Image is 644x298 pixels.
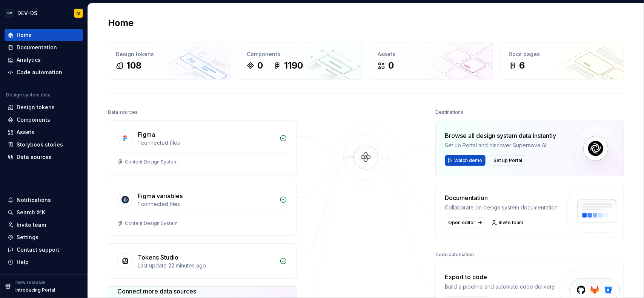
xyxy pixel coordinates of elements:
div: Assets [378,50,485,58]
div: 0 [388,60,394,72]
div: 0 [257,60,263,72]
button: Contact support [5,244,83,256]
a: Design tokens [5,101,83,113]
div: Assets [17,128,34,136]
div: Tokens Studio [138,253,178,262]
div: Components [17,116,50,124]
a: Documentation [5,41,83,53]
a: Components [5,114,83,126]
a: Assets0 [370,43,493,79]
a: Components01190 [239,43,362,79]
div: Content Design System [125,220,178,226]
div: Code automation [435,249,474,260]
div: Invite team [17,221,46,229]
div: Connect more data sources [117,287,223,296]
span: Set up Portal [493,157,522,164]
div: Home [17,31,32,39]
div: Figma [138,130,155,139]
div: Help [17,258,29,266]
a: Assets [5,126,83,138]
div: SM [5,9,14,18]
a: Figma1 connected filesContent Design System [108,121,297,174]
div: 1 connected files [138,200,275,208]
div: Data sources [17,153,52,161]
div: Documentation [445,193,559,202]
button: Set up Portal [490,155,526,166]
a: Invite team [5,219,83,231]
div: 1 connected files [138,139,275,147]
div: Components [247,50,354,58]
div: Notifications [17,196,51,204]
div: Build a pipeline and automate code delivery. [445,283,556,290]
a: Figma variables1 connected filesContent Design System [108,182,297,236]
a: Design tokens108 [108,43,231,79]
a: Tokens StudioLast update 22 minutes ago [108,243,297,279]
div: Set up Portal and discover Supernova AI. [445,142,556,149]
div: Settings [17,234,38,241]
p: Introducing Portal [15,287,55,293]
a: Analytics [5,54,83,66]
a: Home [5,29,83,41]
div: Storybook stories [17,141,63,148]
div: Export to code [445,272,556,281]
div: 108 [126,60,141,72]
div: Docs pages [509,50,616,58]
div: Search ⌘K [17,209,45,216]
a: Docs pages6 [501,43,624,79]
span: Open editor [448,220,475,226]
button: Help [5,256,83,268]
p: New release! [15,280,45,286]
div: Figma variables [138,191,183,200]
div: Browse all design system data instantly [445,131,556,140]
button: Notifications [5,194,83,206]
a: Data sources [5,151,83,163]
div: Collaborate on design system documentation. [445,204,559,211]
div: Destinations [435,107,463,118]
div: 1190 [284,60,303,72]
div: Data sources [108,107,138,118]
div: 6 [519,60,525,72]
a: Invite team [489,217,527,228]
button: SMDEV-DSM [2,5,86,21]
h2: Home [108,17,134,29]
span: Watch demo [454,157,482,164]
a: Storybook stories [5,139,83,151]
span: Invite team [499,220,523,226]
div: Design system data [6,92,51,98]
div: Analytics [17,56,41,64]
button: Search ⌘K [5,206,83,219]
div: M [77,10,80,16]
button: Watch demo [445,155,486,166]
a: Open editor [445,217,485,228]
div: Documentation [17,44,57,51]
div: Design tokens [17,104,55,111]
div: DEV-DS [17,9,37,17]
div: Content Design System [125,159,178,165]
div: Last update 22 minutes ago [138,262,275,269]
div: Design tokens [116,50,223,58]
div: Contact support [17,246,59,254]
a: Code automation [5,66,83,78]
a: Settings [5,231,83,243]
div: Code automation [17,69,62,76]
